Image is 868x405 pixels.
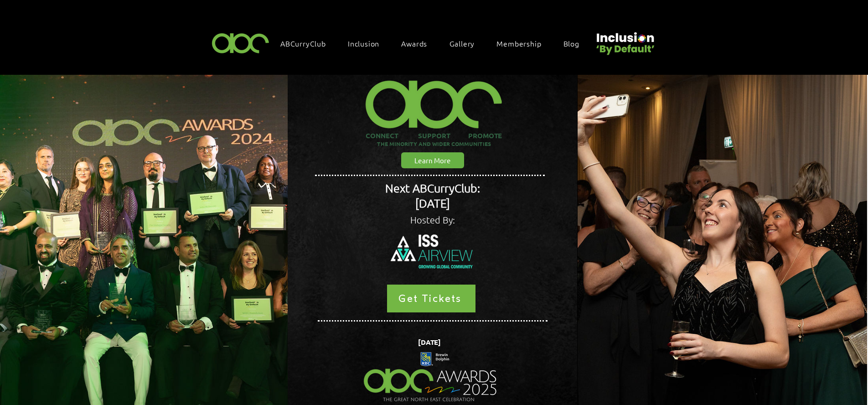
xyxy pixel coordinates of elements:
[361,69,506,131] img: ABC-Logo-Blank-Background-01-01-2_edited.png
[280,38,326,48] span: ABCurryClub
[449,38,475,48] span: Gallery
[593,25,656,56] img: Untitled design (22).png
[563,38,579,48] span: Blog
[348,38,379,48] span: Inclusion
[377,140,491,147] span: THE MINORITY AND WIDER COMMUNITIES
[496,38,541,48] span: Membership
[385,181,480,210] span: Next ABCurryClub: [DATE]
[276,34,593,53] nav: Site
[397,34,441,53] div: Awards
[414,156,451,165] span: Learn More
[398,292,461,305] span: Get Tickets
[445,34,489,53] a: Gallery
[401,38,427,48] span: Awards
[387,285,475,312] a: Get Tickets
[366,131,502,140] span: CONNECT SUPPORT PROMOTE
[343,34,393,53] div: Inclusion
[418,337,441,347] span: [DATE]
[401,152,464,168] a: Learn More
[559,34,593,53] a: Blog
[492,34,555,53] a: Membership
[276,34,340,53] a: ABCurryClub
[380,223,485,282] img: ISS Airview Logo White.png
[410,214,455,225] span: Hosted By:
[209,29,272,56] img: ABC-Logo-Blank-Background-01-01-2.png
